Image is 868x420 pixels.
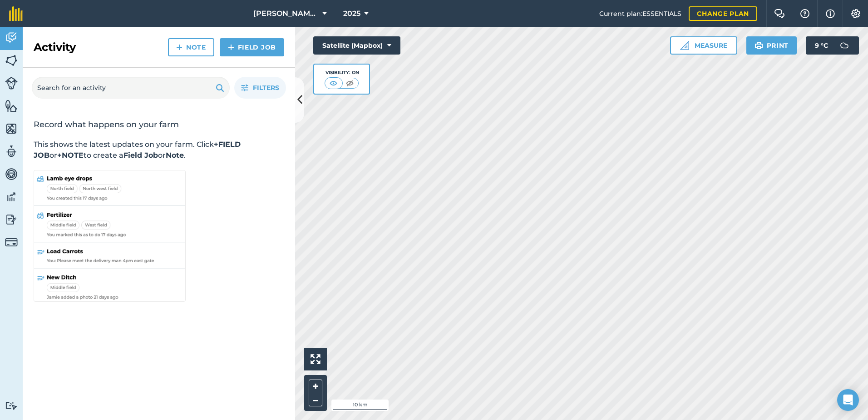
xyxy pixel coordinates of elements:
[680,41,689,50] img: Ruler icon
[34,40,76,55] h2: Activity
[9,6,23,21] img: fieldmargin Logo
[228,42,234,53] img: svg+xml;base64,PHN2ZyB4bWxucz0iaHR0cDovL3d3dy53My5vcmcvMjAwMC9zdmciIHdpZHRoPSIxNCIgaGVpZ2h0PSIyNC...
[309,393,322,406] button: –
[309,380,322,393] button: +
[5,236,18,249] img: svg+xml;base64,PD94bWwgdmVyc2lvbj0iMS4wIiBlbmNvZGluZz0idXRmLTgiPz4KPCEtLSBHZW5lcmF0b3I6IEFkb2JlIE...
[5,122,18,135] img: svg+xml;base64,PHN2ZyB4bWxucz0iaHR0cDovL3d3dy53My5vcmcvMjAwMC9zdmciIHdpZHRoPSI1NiIgaGVpZ2h0PSI2MC...
[599,9,681,19] span: Current plan : ESSENTIALS
[34,139,284,161] p: This shows the latest updates on your farm. Click or to create a or .
[166,151,184,160] strong: Note
[799,9,810,18] img: A question mark icon
[689,6,757,21] a: Change plan
[344,79,355,88] img: svg+xml;base64,PHN2ZyB4bWxucz0iaHR0cDovL3d3dy53My5vcmcvMjAwMC9zdmciIHdpZHRoPSI1MCIgaGVpZ2h0PSI0MC...
[670,36,737,55] button: Measure
[57,151,84,160] strong: +NOTE
[5,99,18,113] img: svg+xml;base64,PHN2ZyB4bWxucz0iaHR0cDovL3d3dy53My5vcmcvMjAwMC9zdmciIHdpZHRoPSI1NiIgaGVpZ2h0PSI2MC...
[746,36,797,55] button: Print
[755,40,763,51] img: svg+xml;base64,PHN2ZyB4bWxucz0iaHR0cDovL3d3dy53My5vcmcvMjAwMC9zdmciIHdpZHRoPSIxOSIgaGVpZ2h0PSIyNC...
[176,42,182,53] img: svg+xml;base64,PHN2ZyB4bWxucz0iaHR0cDovL3d3dy53My5vcmcvMjAwMC9zdmciIHdpZHRoPSIxNCIgaGVpZ2h0PSIyNC...
[168,38,214,56] a: Note
[325,69,359,76] div: Visibility: On
[826,8,835,19] img: svg+xml;base64,PHN2ZyB4bWxucz0iaHR0cDovL3d3dy53My5vcmcvMjAwMC9zdmciIHdpZHRoPSIxNyIgaGVpZ2h0PSIxNy...
[5,145,18,158] img: svg+xml;base64,PD94bWwgdmVyc2lvbj0iMS4wIiBlbmNvZGluZz0idXRmLTgiPz4KPCEtLSBHZW5lcmF0b3I6IEFkb2JlIE...
[5,190,18,204] img: svg+xml;base64,PD94bWwgdmVyc2lvbj0iMS4wIiBlbmNvZGluZz0idXRmLTgiPz4KPCEtLSBHZW5lcmF0b3I6IEFkb2JlIE...
[774,9,785,18] img: Two speech bubbles overlapping with the left bubble in the forefront
[34,119,284,130] h2: Record what happens on your farm
[815,36,828,55] span: 9 ° C
[216,82,224,93] img: svg+xml;base64,PHN2ZyB4bWxucz0iaHR0cDovL3d3dy53My5vcmcvMjAwMC9zdmciIHdpZHRoPSIxOSIgaGVpZ2h0PSIyNC...
[328,79,339,88] img: svg+xml;base64,PHN2ZyB4bWxucz0iaHR0cDovL3d3dy53My5vcmcvMjAwMC9zdmciIHdpZHRoPSI1MCIgaGVpZ2h0PSI0MC...
[234,77,286,99] button: Filters
[253,83,279,93] span: Filters
[313,36,400,55] button: Satellite (Mapbox)
[5,54,18,67] img: svg+xml;base64,PHN2ZyB4bWxucz0iaHR0cDovL3d3dy53My5vcmcvMjAwMC9zdmciIHdpZHRoPSI1NiIgaGVpZ2h0PSI2MC...
[850,9,861,18] img: A cog icon
[5,213,18,226] img: svg+xml;base64,PD94bWwgdmVyc2lvbj0iMS4wIiBlbmNvZGluZz0idXRmLTgiPz4KPCEtLSBHZW5lcmF0b3I6IEFkb2JlIE...
[253,8,319,19] span: [PERSON_NAME] ASAHI PADDOCKS
[5,77,18,90] img: svg+xml;base64,PD94bWwgdmVyc2lvbj0iMS4wIiBlbmNvZGluZz0idXRmLTgiPz4KPCEtLSBHZW5lcmF0b3I6IEFkb2JlIE...
[835,36,853,55] img: svg+xml;base64,PD94bWwgdmVyc2lvbj0iMS4wIiBlbmNvZGluZz0idXRmLTgiPz4KPCEtLSBHZW5lcmF0b3I6IEFkb2JlIE...
[5,167,18,181] img: svg+xml;base64,PD94bWwgdmVyc2lvbj0iMS4wIiBlbmNvZGluZz0idXRmLTgiPz4KPCEtLSBHZW5lcmF0b3I6IEFkb2JlIE...
[343,8,360,19] span: 2025
[806,36,859,55] button: 9 °C
[123,151,158,160] strong: Field Job
[5,401,18,410] img: svg+xml;base64,PD94bWwgdmVyc2lvbj0iMS4wIiBlbmNvZGluZz0idXRmLTgiPz4KPCEtLSBHZW5lcmF0b3I6IEFkb2JlIE...
[5,31,18,45] img: svg+xml;base64,PD94bWwgdmVyc2lvbj0iMS4wIiBlbmNvZGluZz0idXRmLTgiPz4KPCEtLSBHZW5lcmF0b3I6IEFkb2JlIE...
[837,389,859,411] div: Open Intercom Messenger
[32,77,230,99] input: Search for an activity
[220,38,284,56] a: Field Job
[311,354,321,364] img: Four arrows, one pointing top left, one top right, one bottom right and the last bottom left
